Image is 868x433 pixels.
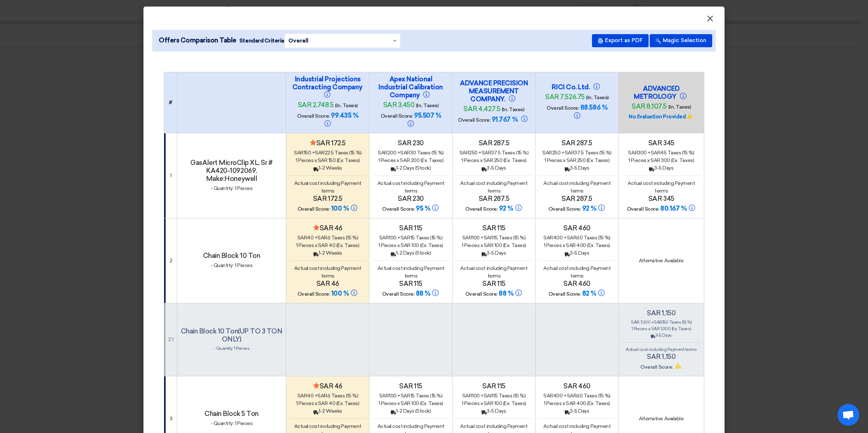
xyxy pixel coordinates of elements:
h4: sar 345 [622,195,701,203]
span: Overall Score: [381,113,413,119]
span: Overall Score: [465,291,498,297]
span: sar [484,393,494,399]
button: Export as PDF [592,34,649,47]
span: 1 [296,400,298,406]
h4: sar 115 [372,224,449,232]
div: 1-2 Weeks [289,407,366,415]
div: 1-2 Days (Stock) [372,249,449,257]
span: 1 [632,326,633,331]
span: sar [484,235,494,241]
span: × [706,13,714,28]
h4: sar 287.5 [455,195,532,203]
span: sar [631,320,640,325]
span: sar 250 [567,157,586,163]
span: Overall Score: [382,291,414,297]
span: 1 [462,400,463,406]
span: Actual cost including Payment terms [377,180,445,194]
span: sar 400 [566,242,586,248]
span: sar [567,393,577,399]
span: Overall Score: [382,206,414,212]
span: 100 % [331,205,349,213]
span: sar 100 [401,242,419,248]
div: Alternative Available [622,257,701,264]
span: Overall Score: [465,206,498,212]
div: 3-5 Days [539,407,616,415]
span: (Ex. Taxes) [671,157,694,163]
span: 1 [462,242,463,248]
span: Actual cost including Payment terms [626,347,697,352]
span: (Ex. Taxes) [421,157,444,163]
span: Actual cost including Payment terms [377,265,445,279]
div: 100 + 15 Taxes (15 %) [372,392,449,400]
span: Actual cost including Payment terms [628,180,695,194]
div: 1-2 Days (Stock) [372,407,449,415]
h4: sar 1,150 [622,309,701,317]
span: Standard Criteria [239,37,284,45]
span: 100 % [331,290,349,298]
span: Actual cost including Payment terms [543,265,611,279]
span: 88.586 % [580,104,607,112]
span: Overall Score: [640,364,673,370]
h4: sar 460 [539,280,616,288]
span: sar 300 [650,157,670,163]
span: Pieces x [546,242,565,248]
span: sar [294,150,304,156]
span: Pieces x [464,242,483,248]
td: 2.1 [164,303,177,376]
span: (In. Taxes) [668,104,691,110]
span: sar [317,235,327,241]
span: sar [462,393,472,399]
div: 250 + 37.5 Taxes (15 %) [539,149,616,157]
span: Overall Score: [297,291,330,297]
span: Pieces x [546,400,565,406]
h4: sar 115 [455,382,532,390]
span: Overall Score: [297,206,330,212]
span: sar [459,150,469,156]
span: Actual cost including Payment terms [543,180,611,194]
h4: GasAlert MicroClip XL, Sr # KA420-1092069, Make:Honeywell [180,159,283,183]
div: 250 + 37.5 Taxes (15 %) [455,149,532,157]
div: 3-5 Days [455,249,532,257]
span: 82 % [582,290,596,298]
td: 2 [164,218,177,303]
span: sar [542,150,552,156]
span: Overall Score: [547,105,579,111]
div: 1-2 Weeks [289,249,366,257]
button: Magic Selection [650,34,712,47]
div: 300 + 45 Taxes (15 %) [622,149,701,157]
span: sar [543,393,553,399]
span: sar 100 [484,400,502,406]
span: Pieces x [299,242,317,248]
span: 99.435 % [331,112,358,120]
span: (Ex. Taxes) [337,157,360,163]
div: 40 + 6 Taxes (15 %) [289,234,366,242]
span: sar [317,393,327,399]
div: 100 + 15 Taxes (15 %) [372,234,449,242]
span: Pieces x [634,326,650,331]
span: sar 4,427.5 [463,105,500,113]
span: 91.767 % [492,116,518,124]
div: 1-2 Weeks [289,164,366,172]
span: sar [379,393,389,399]
span: sar [378,150,388,156]
h4: sar 46 [289,224,366,232]
h4: ADVANCE PRECISION MEASUREMENT COMPANY. [458,79,530,103]
span: Actual cost including Payment terms [294,265,361,279]
span: (In. Taxes) [502,106,524,113]
span: Overall Score: [627,206,659,212]
span: Pieces x [464,157,482,163]
h4: sar 46 [289,382,366,390]
span: (Ex. Taxes) [420,242,443,248]
span: (Ex. Taxes) [503,242,526,248]
h4: sar 460 [539,382,616,390]
span: (In. Taxes) [335,102,358,109]
div: 200 + 30 Taxes (15 %) [372,149,449,157]
span: Actual cost including Payment terms [294,180,361,194]
span: 1 [628,157,630,163]
span: (Ex. Taxes) [336,400,360,406]
h4: sar 287.5 [455,139,532,147]
span: sar 40 [318,400,335,406]
div: 150 + 22.5 Taxes (15 %) [289,149,366,157]
span: sar 8,107.5 [632,102,667,110]
h4: RICI Co. Ltd. [541,83,613,91]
